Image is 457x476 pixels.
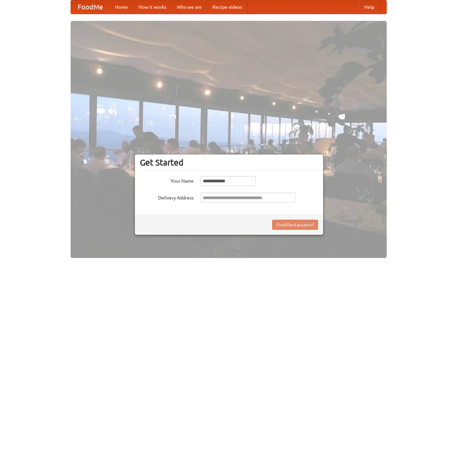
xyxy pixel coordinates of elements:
[71,0,110,14] a: FoodMe
[140,193,194,201] label: Delivery Address
[272,220,318,230] button: Find Restaurants!
[359,0,380,14] a: Help
[140,176,194,184] label: Your Name
[207,0,247,14] a: Recipe videos
[133,0,172,14] a: How it works
[172,0,207,14] a: Who we are
[110,0,133,14] a: Home
[140,157,318,168] h3: Get Started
